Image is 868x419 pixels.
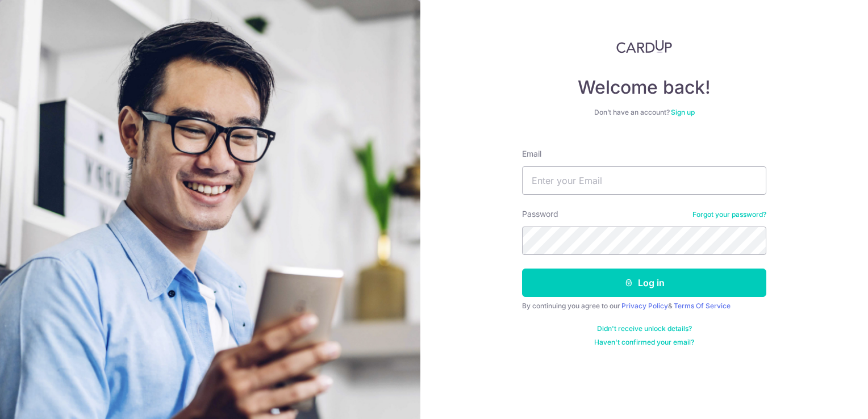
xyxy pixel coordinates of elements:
button: Log in [522,269,766,297]
label: Password [522,208,558,220]
a: Terms Of Service [674,301,731,310]
input: Enter your Email [522,166,766,195]
div: By continuing you agree to our & [522,301,766,311]
a: Haven't confirmed your email? [594,338,694,347]
h4: Welcome back! [522,76,766,99]
a: Didn't receive unlock details? [597,324,692,333]
label: Email [522,148,541,160]
a: Privacy Policy [621,301,668,310]
a: Sign up [671,108,695,116]
img: CardUp Logo [616,40,672,53]
div: Don’t have an account? [522,108,766,117]
a: Forgot your password? [692,210,766,219]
